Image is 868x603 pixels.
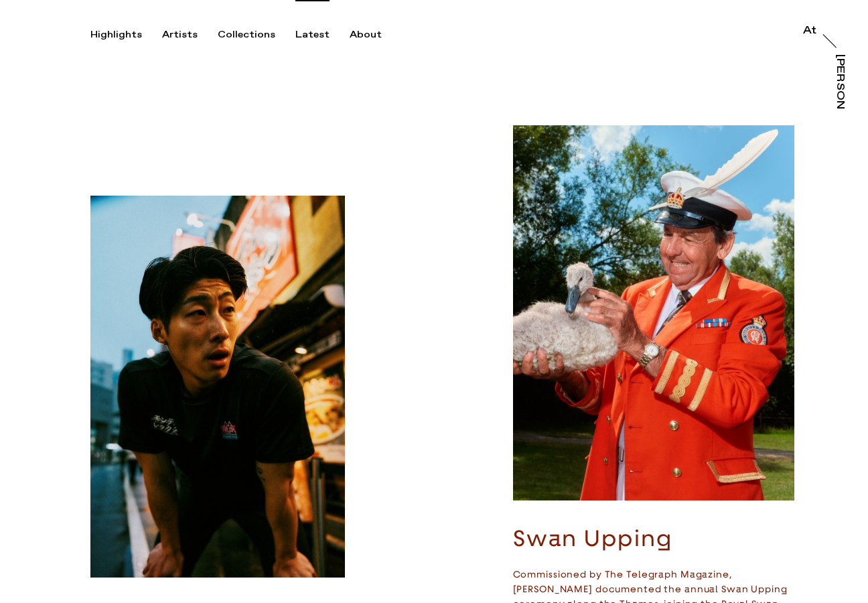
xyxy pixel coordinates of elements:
[832,54,845,109] a: [PERSON_NAME]
[90,29,142,41] div: Highlights
[295,29,330,41] div: Latest
[835,54,845,157] div: [PERSON_NAME]
[218,29,275,41] div: Collections
[218,29,295,41] button: Collections
[295,29,350,41] button: Latest
[162,29,198,41] div: Artists
[90,29,162,41] button: Highlights
[350,29,402,41] button: About
[162,29,218,41] button: Artists
[350,29,382,41] div: About
[513,525,794,553] h3: Swan Upping
[803,25,816,39] a: At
